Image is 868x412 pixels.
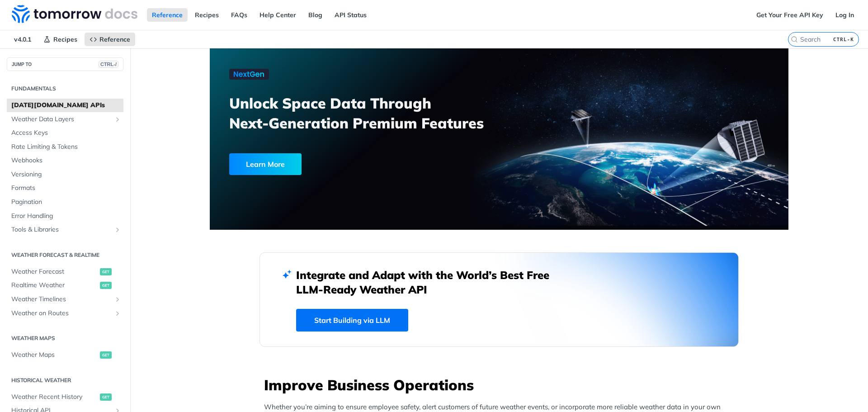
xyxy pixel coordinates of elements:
span: Weather Data Layers [11,115,112,124]
img: NextGen [229,69,269,80]
span: Weather Timelines [11,295,112,304]
h2: Weather Forecast & realtime [7,251,123,259]
span: get [100,393,112,401]
img: Tomorrow.io Weather API Docs [12,5,137,23]
span: Weather Maps [11,350,98,360]
a: Webhooks [7,154,123,167]
span: v4.0.1 [9,33,36,46]
span: Webhooks [11,156,121,165]
span: Rate Limiting & Tokens [11,142,121,152]
a: Formats [7,181,123,195]
a: Start Building via LLM [296,309,408,331]
button: JUMP TOCTRL-/ [7,57,123,71]
span: get [100,268,112,275]
h2: Weather Maps [7,334,123,342]
button: Show subpages for Weather Data Layers [114,116,121,123]
span: Versioning [11,170,121,179]
a: Weather on RoutesShow subpages for Weather on Routes [7,307,123,320]
a: Recipes [190,8,224,22]
span: Formats [11,184,121,193]
a: Weather TimelinesShow subpages for Weather Timelines [7,293,123,306]
a: Get Your Free API Key [751,8,828,22]
span: Pagination [11,198,121,207]
a: Weather Recent Historyget [7,390,123,404]
span: CTRL-/ [99,61,118,68]
span: Weather Recent History [11,393,98,402]
a: Tools & LibrariesShow subpages for Tools & Libraries [7,223,123,237]
a: Versioning [7,168,123,181]
a: Weather Data LayersShow subpages for Weather Data Layers [7,113,123,126]
a: Weather Mapsget [7,348,123,362]
div: Learn More [229,153,302,175]
a: API Status [330,8,372,22]
span: Weather on Routes [11,309,112,318]
span: get [100,282,112,289]
button: Show subpages for Weather on Routes [114,310,121,317]
span: Error Handling [11,212,121,221]
span: Tools & Libraries [11,225,112,234]
a: Pagination [7,195,123,209]
button: Show subpages for Tools & Libraries [114,226,121,233]
a: FAQs [226,8,252,22]
a: Recipes [38,33,82,46]
a: Learn More [229,153,453,175]
a: Reference [85,33,135,46]
a: Rate Limiting & Tokens [7,140,123,154]
a: Error Handling [7,209,123,223]
span: Realtime Weather [11,281,98,290]
h3: Improve Business Operations [264,375,739,395]
span: Reference [99,35,130,43]
h2: Integrate and Adapt with the World’s Best Free LLM-Ready Weather API [296,268,563,297]
span: Access Keys [11,128,121,137]
span: Weather Forecast [11,267,98,276]
a: Reference [147,8,188,22]
h3: Unlock Space Data Through Next-Generation Premium Features [229,93,509,133]
svg: Search [791,36,798,43]
span: Recipes [53,35,77,43]
span: get [100,351,112,359]
h2: Fundamentals [7,85,123,93]
a: Log In [830,8,859,22]
a: Blog [303,8,327,22]
span: [DATE][DOMAIN_NAME] APIs [11,101,121,110]
button: Show subpages for Weather Timelines [114,296,121,303]
a: Help Center [255,8,301,22]
kbd: CTRL-K [831,35,856,44]
h2: Historical Weather [7,376,123,384]
a: Realtime Weatherget [7,279,123,292]
a: Weather Forecastget [7,265,123,279]
a: Access Keys [7,126,123,140]
a: [DATE][DOMAIN_NAME] APIs [7,99,123,112]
